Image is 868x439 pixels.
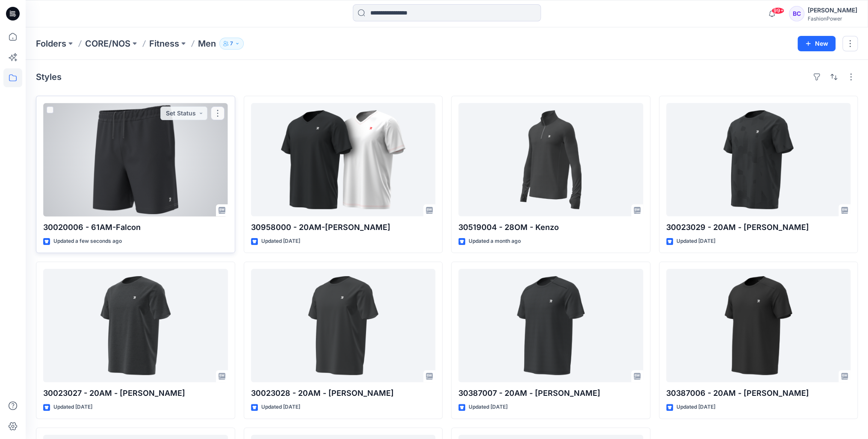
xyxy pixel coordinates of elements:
[230,39,233,48] p: 7
[458,387,643,399] p: 30387007 - 20AM - [PERSON_NAME]
[808,5,857,15] div: [PERSON_NAME]
[43,221,228,233] p: 30020006 - 61AM-Falcon
[261,403,300,412] p: Updated [DATE]
[198,38,216,50] p: Men
[676,237,715,246] p: Updated [DATE]
[36,38,66,50] a: Folders
[251,387,436,399] p: 30023028 - 20AM - [PERSON_NAME]
[43,103,228,216] a: 30020006 - 61AM-Falcon
[469,237,521,246] p: Updated a month ago
[676,403,715,412] p: Updated [DATE]
[261,237,300,246] p: Updated [DATE]
[808,15,857,22] div: FashionPower
[251,221,436,233] p: 30958000 - 20AM-[PERSON_NAME]
[458,269,643,382] a: 30387007 - 20AM - Abel
[149,38,179,50] a: Fitness
[53,403,92,412] p: Updated [DATE]
[85,38,130,50] a: CORE/NOS
[458,103,643,216] a: 30519004 - 28OM - Kenzo
[666,221,851,233] p: 30023029 - 20AM - [PERSON_NAME]
[53,237,122,246] p: Updated a few seconds ago
[789,6,804,21] div: BC
[36,72,62,82] h4: Styles
[251,269,436,382] a: 30023028 - 20AM - Andrew
[251,103,436,216] a: 30958000 - 20AM-Arnold
[219,38,244,50] button: 7
[469,403,508,412] p: Updated [DATE]
[666,269,851,382] a: 30387006 - 20AM - Abel
[666,103,851,216] a: 30023029 - 20AM - Andrew
[797,36,836,51] button: New
[771,7,784,14] span: 99+
[43,269,228,382] a: 30023027 - 20AM - Andrew
[666,387,851,399] p: 30387006 - 20AM - [PERSON_NAME]
[458,221,643,233] p: 30519004 - 28OM - Kenzo
[43,387,228,399] p: 30023027 - 20AM - [PERSON_NAME]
